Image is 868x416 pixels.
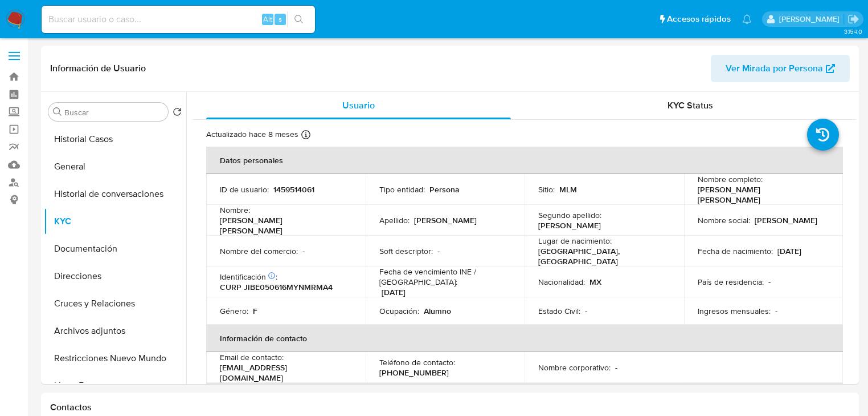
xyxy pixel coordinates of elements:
[44,262,186,290] button: Direcciones
[755,215,817,225] p: [PERSON_NAME]
[698,174,763,184] p: Nombre completo :
[437,246,440,256] p: -
[253,306,257,316] p: F
[220,205,250,215] p: Nombre :
[585,306,587,316] p: -
[538,184,555,195] p: Sitio :
[220,352,284,362] p: Email de contacto :
[382,287,406,297] p: [DATE]
[698,306,771,316] p: Ingresos mensuales :
[287,11,310,27] button: search-icon
[698,184,825,205] p: [PERSON_NAME] [PERSON_NAME]
[379,367,449,378] p: [PHONE_NUMBER]
[538,220,601,231] p: [PERSON_NAME]
[726,55,823,82] span: Ver Mirada por Persona
[615,362,617,373] p: -
[302,246,305,256] p: -
[263,14,272,25] span: Alt
[273,184,314,195] p: 1459514061
[538,210,601,220] p: Segundo apellido :
[847,13,859,25] a: Salir
[53,107,62,116] button: Buscar
[44,290,186,317] button: Cruces y Relaciones
[220,272,277,282] p: Identificación :
[711,55,850,82] button: Ver Mirada por Persona
[538,277,585,287] p: Nacionalidad :
[379,266,511,287] p: Fecha de vencimiento INE / [GEOGRAPHIC_DATA] :
[220,184,269,195] p: ID de usuario :
[379,184,425,195] p: Tipo entidad :
[42,12,315,27] input: Buscar usuario o caso...
[220,215,347,236] p: [PERSON_NAME] [PERSON_NAME]
[44,235,186,262] button: Documentación
[667,13,731,25] span: Accesos rápidos
[538,306,580,316] p: Estado Civil :
[538,246,666,266] p: [GEOGRAPHIC_DATA], [GEOGRAPHIC_DATA]
[379,357,455,367] p: Teléfono de contacto :
[429,184,460,195] p: Persona
[698,215,750,225] p: Nombre social :
[424,306,451,316] p: Alumno
[414,215,477,225] p: [PERSON_NAME]
[50,63,146,74] h1: Información de Usuario
[64,107,163,118] input: Buscar
[206,147,843,174] th: Datos personales
[173,107,182,120] button: Volver al orden por defecto
[777,246,801,256] p: [DATE]
[379,246,433,256] p: Soft descriptor :
[44,317,186,345] button: Archivos adjuntos
[538,236,612,246] p: Lugar de nacimiento :
[559,184,577,195] p: MLM
[206,325,843,352] th: Información de contacto
[44,345,186,372] button: Restricciones Nuevo Mundo
[220,246,298,256] p: Nombre del comercio :
[342,99,375,112] span: Usuario
[220,362,347,383] p: [EMAIL_ADDRESS][DOMAIN_NAME]
[44,208,186,235] button: KYC
[775,306,777,316] p: -
[279,14,282,25] span: s
[779,14,844,25] p: erika.juarez@mercadolibre.com.mx
[379,215,410,225] p: Apellido :
[44,126,186,153] button: Historial Casos
[44,153,186,180] button: General
[589,277,601,287] p: MX
[698,246,773,256] p: Fecha de nacimiento :
[379,306,419,316] p: Ocupación :
[668,99,713,112] span: KYC Status
[44,180,186,208] button: Historial de conversaciones
[220,306,248,316] p: Género :
[538,362,611,373] p: Nombre corporativo :
[220,282,333,292] p: CURP JIBE050616MYNMRMA4
[206,129,298,140] p: Actualizado hace 8 meses
[742,14,752,24] a: Notificaciones
[50,402,850,413] h1: Contactos
[44,372,186,399] button: Listas Externas
[206,383,843,410] th: Verificación y cumplimiento
[698,277,764,287] p: País de residencia :
[768,277,771,287] p: -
